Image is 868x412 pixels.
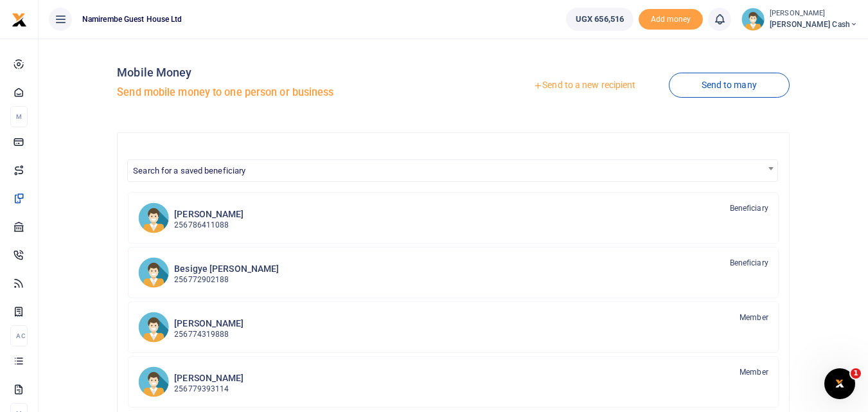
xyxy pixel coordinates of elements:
li: M [10,106,28,127]
a: WWr [PERSON_NAME] 256779393114 Member [128,356,779,408]
li: Wallet ballance [561,8,639,31]
img: PK [138,312,169,343]
a: logo-small logo-large logo-large [12,14,27,24]
a: Send to a new recipient [500,74,668,97]
li: Toup your wallet [639,9,703,30]
p: 256772902188 [174,274,279,286]
span: Member [740,312,768,323]
img: WWr [138,366,169,397]
p: 256786411088 [174,219,244,231]
span: Search for a saved beneficiary [133,166,245,175]
h6: [PERSON_NAME] [174,318,244,329]
span: Add money [639,9,703,30]
img: logo-small [12,12,27,28]
a: BN Besigye [PERSON_NAME] 256772902188 Beneficiary [128,247,779,298]
h6: Besigye [PERSON_NAME] [174,264,279,274]
span: Beneficiary [730,202,768,214]
a: UGX 656,516 [566,8,633,31]
iframe: Intercom live chat [824,368,855,399]
img: BN [138,257,169,288]
span: Namirembe Guest House Ltd [77,13,188,25]
span: Beneficiary [730,257,768,269]
span: Search for a saved beneficiary [128,160,777,180]
h4: Mobile Money [117,66,448,80]
span: [PERSON_NAME] Cash [770,19,858,30]
a: Add money [639,13,703,23]
p: 256779393114 [174,383,244,395]
img: AM [138,202,169,233]
small: [PERSON_NAME] [770,8,858,19]
li: Ac [10,325,28,346]
span: 1 [851,368,861,379]
img: profile-user [741,8,765,31]
span: UGX 656,516 [576,13,624,26]
a: Send to many [669,73,790,98]
a: PK [PERSON_NAME] 256774319888 Member [128,301,779,353]
a: profile-user [PERSON_NAME] [PERSON_NAME] Cash [741,8,858,31]
h6: [PERSON_NAME] [174,373,244,384]
span: Member [740,366,768,378]
p: 256774319888 [174,328,244,341]
h5: Send mobile money to one person or business [117,86,448,99]
a: AM [PERSON_NAME] 256786411088 Beneficiary [128,192,779,244]
span: Search for a saved beneficiary [127,159,778,182]
h6: [PERSON_NAME] [174,209,244,220]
